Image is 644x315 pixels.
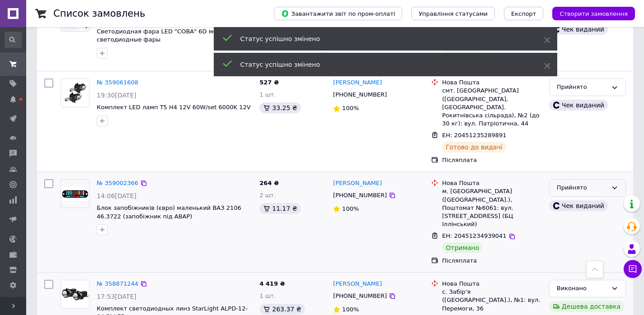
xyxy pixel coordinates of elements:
span: 1 шт. [259,292,276,299]
div: Готово до видачі [442,142,506,153]
img: Фото товару [61,187,89,201]
img: Фото товару [61,280,89,308]
button: Чат з покупцем [624,260,642,278]
div: Нова Пошта [442,179,542,187]
a: [PERSON_NAME] [333,179,382,188]
a: [PERSON_NAME] [333,79,382,87]
a: Фото товару [61,179,89,208]
span: 100% [342,105,359,111]
div: Прийнято [557,183,607,193]
div: 33.25 ₴ [259,102,301,113]
a: Блок запобіжників (євро) маленький ВАЗ 2106 46.3722 (запобіжник під АВАР) [97,204,241,220]
a: Фото товару [61,79,89,107]
div: Чек виданий [549,100,608,111]
button: Завантажити звіт по пром-оплаті [274,7,402,20]
span: ЕН: 20451235289891 [442,132,506,139]
a: Фото товару [61,280,89,309]
span: Створити замовлення [559,10,628,17]
a: Створити замовлення [543,10,635,17]
div: Статус успішно змінено [240,34,522,43]
div: [PHONE_NUMBER] [331,190,389,201]
span: 1 шт. [259,91,276,98]
div: [PHONE_NUMBER] [331,290,389,302]
div: 263.37 ₴ [259,304,305,315]
span: 14:06[DATE] [97,192,136,199]
span: Завантажити звіт по пром-оплаті [281,9,395,18]
a: [PERSON_NAME] [333,280,382,288]
button: Створити замовлення [552,7,635,20]
a: Комплект LED ламп T5 H4 12V 60W/set 6000K 12V [97,104,251,111]
div: Виконано [557,284,607,293]
span: 2 шт. [259,192,276,199]
a: № 358871244 [97,280,138,287]
span: ЕН: 20451234939041 [442,232,506,239]
div: [PHONE_NUMBER] [331,89,389,101]
div: Прийнято [557,83,607,92]
div: Статус успішно змінено [240,60,522,69]
img: Фото товару [61,79,89,107]
span: Управління статусами [418,10,488,17]
button: Управління статусами [411,7,495,20]
div: Чек виданий [549,24,608,35]
span: 19:30[DATE] [97,92,136,99]
span: 100% [342,205,359,212]
span: 527 ₴ [259,79,279,86]
span: Експорт [511,10,536,17]
div: с. Забір'я ([GEOGRAPHIC_DATA].), №1: вул. Перемоги, 36 [442,288,542,313]
div: Чек виданий [549,200,608,211]
span: 17:53[DATE] [97,293,136,300]
div: 11.17 ₴ [259,203,301,214]
div: Отримано [442,242,483,253]
div: Дешева доставка [549,301,624,312]
div: Нова Пошта [442,280,542,288]
a: № 359061608 [97,79,138,86]
h1: Список замовлень [53,8,145,19]
div: Післяплата [442,156,542,164]
div: Післяплата [442,257,542,265]
span: 100% [342,306,359,313]
div: м. [GEOGRAPHIC_DATA] ([GEOGRAPHIC_DATA].), Поштомат №6061: вул. [STREET_ADDRESS] (БЦ Іллінський) [442,187,542,228]
button: Експорт [504,7,544,20]
div: Нова Пошта [442,79,542,87]
span: 264 ₴ [259,180,279,186]
span: 4 419 ₴ [259,280,285,287]
a: № 359002366 [97,180,138,186]
a: Светодиодная фара LED "СОВА" 6D мощные светодиодные фары [97,28,234,43]
div: смт. [GEOGRAPHIC_DATA] ([GEOGRAPHIC_DATA], [GEOGRAPHIC_DATA]. Рокитнівська сільрада), №2 (до 30 к... [442,87,542,128]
